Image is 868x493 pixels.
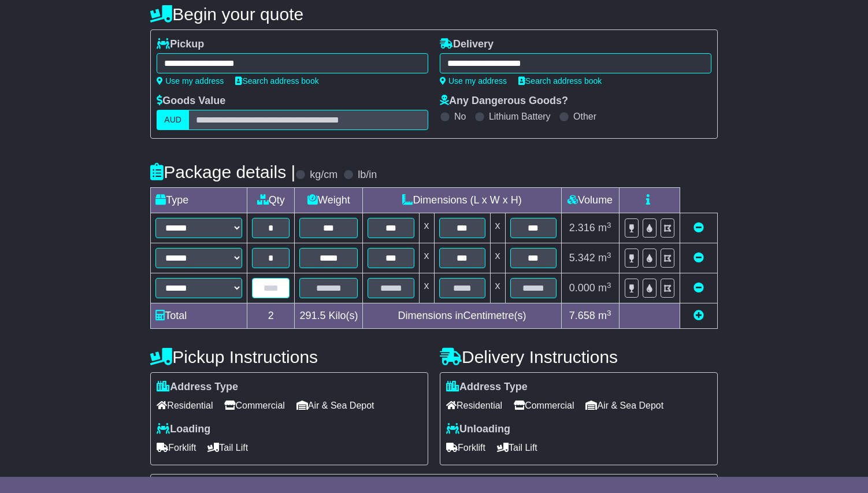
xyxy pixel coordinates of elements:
sup: 3 [607,309,611,317]
h4: Delivery Instructions [440,347,718,366]
td: Dimensions (L x W x H) [363,188,561,213]
span: m [598,222,611,233]
td: x [490,213,505,243]
span: Air & Sea Depot [585,396,663,414]
a: Search address book [518,76,602,86]
a: Remove this item [693,222,704,233]
span: m [598,310,611,321]
span: m [598,252,611,264]
span: Residential [157,396,213,414]
td: x [419,273,434,303]
label: kg/cm [310,169,337,181]
span: 0.000 [569,282,595,294]
span: 7.658 [569,310,595,321]
a: Remove this item [693,252,704,264]
span: 2.316 [569,222,595,233]
td: Dimensions in Centimetre(s) [363,303,561,329]
sup: 3 [607,281,611,290]
td: x [419,243,434,273]
span: Tail Lift [497,439,537,457]
label: Lithium Battery [489,111,551,122]
td: Total [151,303,247,329]
label: Unloading [446,423,510,436]
td: Kilo(s) [295,303,363,329]
span: Air & Sea Depot [296,396,374,414]
span: Commercial [514,396,574,414]
span: Forklift [157,439,196,457]
sup: 3 [607,251,611,260]
a: Search address book [235,76,318,86]
label: Delivery [440,38,494,51]
label: Loading [157,423,210,436]
h4: Package details | [150,162,295,181]
label: Goods Value [157,95,225,108]
label: Pickup [157,38,204,51]
td: Type [151,188,247,213]
td: x [419,213,434,243]
span: Tail Lift [207,439,248,457]
span: Forklift [446,439,485,457]
a: Remove this item [693,282,704,294]
label: AUD [157,110,189,130]
span: m [598,282,611,294]
span: Residential [446,396,502,414]
sup: 3 [607,221,611,229]
h4: Pickup Instructions [150,347,428,366]
td: Volume [561,188,619,213]
a: Use my address [157,76,224,86]
span: 291.5 [299,310,325,321]
td: Weight [295,188,363,213]
label: Address Type [157,381,238,394]
td: 2 [247,303,295,329]
label: Other [573,111,596,122]
label: lb/in [358,169,377,181]
h4: Begin your quote [150,5,717,24]
td: x [490,243,505,273]
a: Use my address [440,76,507,86]
label: No [454,111,466,122]
span: Commercial [224,396,284,414]
label: Address Type [446,381,528,394]
td: x [490,273,505,303]
td: Qty [247,188,295,213]
label: Any Dangerous Goods? [440,95,568,108]
a: Add new item [693,310,704,321]
span: 5.342 [569,252,595,264]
